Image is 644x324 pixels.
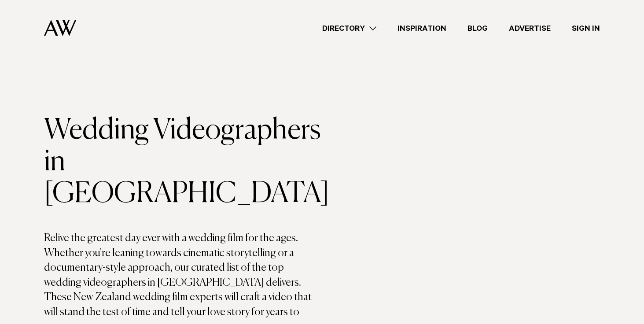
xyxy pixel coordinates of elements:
a: Inspiration [387,22,457,34]
h1: Wedding Videographers in [GEOGRAPHIC_DATA] [44,115,322,210]
a: Blog [457,22,498,34]
img: Auckland Weddings Logo [44,20,76,36]
a: Sign In [561,22,611,34]
a: Directory [312,22,387,34]
a: Advertise [498,22,561,34]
